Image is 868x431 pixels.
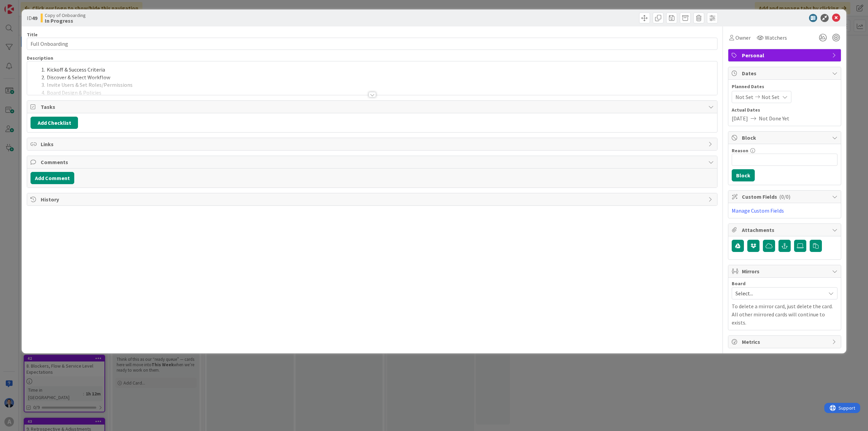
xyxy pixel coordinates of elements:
li: Kickoff & Success Criteria [39,66,714,74]
span: Planned Dates [732,83,837,90]
span: Custom Fields [742,193,829,201]
span: ID [27,14,37,22]
button: Add Comment [31,172,74,184]
span: ( 0/0 ) [779,193,790,200]
span: Board [732,281,746,286]
span: Not Set [735,93,753,101]
span: Mirrors [742,267,829,275]
input: type card name here... [27,38,717,50]
span: Dates [742,69,829,77]
span: Not Set [762,93,780,101]
span: Owner [735,34,751,42]
span: Watchers [765,34,787,42]
span: Attachments [742,226,829,234]
span: Actual Dates [732,106,837,114]
p: To delete a mirror card, just delete the card. All other mirrored cards will continue to exists. [732,302,837,327]
span: History [41,195,705,203]
span: Metrics [742,338,829,346]
a: Manage Custom Fields [732,207,784,214]
span: Tasks [41,103,705,111]
label: Title [27,32,38,38]
span: Block [742,134,829,142]
span: Comments [41,158,705,166]
b: 49 [32,15,37,21]
span: Description [27,55,53,61]
span: Support [14,1,31,9]
span: Copy of Onboarding [45,13,86,18]
span: Select... [735,289,822,298]
button: Block [732,169,755,181]
button: Add Checklist [31,117,78,129]
label: Reason [732,148,748,154]
span: Links [41,140,705,148]
span: [DATE] [732,114,748,122]
b: In Progress [45,18,86,23]
li: Discover & Select Workflow [39,74,714,81]
span: Personal [742,51,829,59]
span: Not Done Yet [759,114,789,122]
